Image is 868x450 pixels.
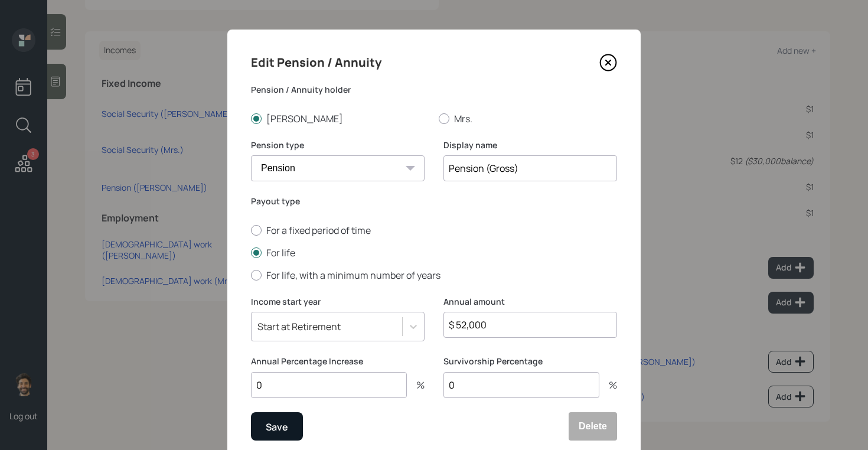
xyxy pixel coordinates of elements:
label: For a fixed period of time [251,224,617,237]
div: Save [266,419,288,435]
label: Survivorship Percentage [443,356,617,367]
div: Start at Retirement [257,320,341,333]
label: Annual amount [443,296,617,308]
div: % [599,380,617,390]
label: Display name [443,139,617,151]
button: Save [251,412,303,441]
label: For life, with a minimum number of years [251,269,617,282]
label: Pension type [251,139,425,151]
label: Mrs. [439,112,617,125]
label: [PERSON_NAME] [251,112,429,125]
label: Payout type [251,195,617,207]
label: Pension / Annuity holder [251,84,617,96]
div: % [407,380,425,390]
label: Income start year [251,296,425,308]
label: Annual Percentage Increase [251,356,425,367]
label: For life [251,246,617,259]
button: Delete [569,412,617,441]
h4: Edit Pension / Annuity [251,53,381,72]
